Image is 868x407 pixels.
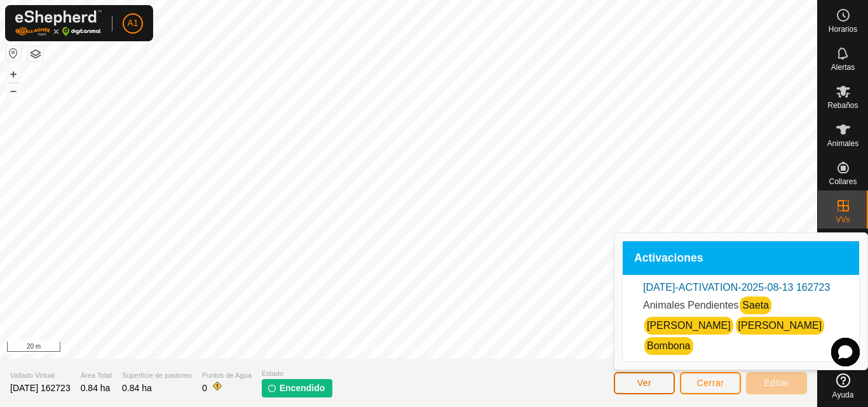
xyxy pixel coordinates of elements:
span: 0 [202,383,207,393]
button: Capas del Mapa [28,46,43,62]
a: [PERSON_NAME] [647,320,731,331]
span: Rebaños [827,102,858,109]
span: Área Total [81,370,112,381]
button: – [6,83,21,98]
a: [DATE]-ACTIVATION-2025-08-13 162723 [643,282,830,293]
span: Editar [764,378,789,388]
img: Logo Gallagher [15,10,102,36]
a: Política de Privacidad [343,342,416,354]
span: A1 [127,17,138,30]
span: 0.84 ha [122,383,152,393]
button: Restablecer Mapa [6,46,21,61]
span: Ayuda [832,391,854,399]
span: Activaciones [634,253,703,264]
span: Horarios [829,25,857,33]
span: Animales [827,140,858,147]
span: Vallado Virtual [10,370,71,381]
span: Collares [829,178,857,185]
span: 0.84 ha [81,383,111,393]
img: encender [267,383,277,393]
a: [PERSON_NAME] [738,320,822,331]
span: Encendido [280,382,325,395]
span: Puntos de Agua [202,370,252,381]
span: Ver [637,378,652,388]
span: Cerrar [697,378,724,388]
a: Saeta [742,300,769,310]
span: Animales Pendientes [643,300,738,310]
button: + [6,67,21,82]
span: Estado [262,368,333,379]
span: [DATE] 162723 [10,383,71,393]
span: Superficie de pastoreo [122,370,192,381]
a: Contáctenos [431,342,474,354]
span: VVs [836,216,850,224]
span: Alertas [831,63,855,71]
a: Ayuda [818,368,868,404]
a: Bombona [647,340,691,351]
button: Cerrar [680,372,741,394]
button: Editar [746,372,807,394]
button: Ver [614,372,675,394]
